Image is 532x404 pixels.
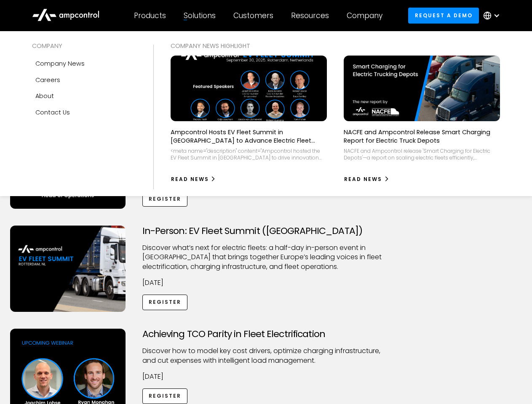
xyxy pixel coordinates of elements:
div: Read News [171,175,209,183]
p: [DATE] [142,372,390,381]
a: Request a demo [408,8,479,23]
p: Ampcontrol Hosts EV Fleet Summit in [GEOGRAPHIC_DATA] to Advance Electric Fleet Management in [GE... [171,128,327,145]
div: COMPANY NEWS Highlight [171,41,500,50]
h3: In-Person: EV Fleet Summit ([GEOGRAPHIC_DATA]) [142,226,390,237]
div: Products [134,11,166,20]
h3: Achieving TCO Parity in Fleet Electrification [142,329,390,340]
a: Company news [32,56,136,72]
div: Company news [35,59,85,68]
a: Careers [32,72,136,88]
div: COMPANY [32,41,136,50]
a: Register [142,295,188,310]
div: <meta name="description" content="Ampcontrol hosted the EV Fleet Summit in [GEOGRAPHIC_DATA] to d... [171,148,327,161]
div: Read News [344,175,382,183]
p: [DATE] [142,278,390,287]
a: Register [142,191,188,207]
a: Read News [344,173,390,186]
div: Resources [291,11,329,20]
p: NACFE and Ampcontrol Release Smart Charging Report for Electric Truck Depots [344,128,500,145]
a: About [32,88,136,104]
div: Customers [233,11,273,20]
div: Company [347,11,382,20]
div: About [35,91,54,101]
div: Contact Us [35,108,70,117]
a: Register [142,388,188,404]
p: Discover how to model key cost drivers, optimize charging infrastructure, and cut expenses with i... [142,346,390,365]
a: Contact Us [32,104,136,120]
div: Careers [35,75,60,85]
div: NACFE and Ampcontrol release 'Smart Charging for Electric Depots'—a report on scaling electric fl... [344,148,500,161]
div: Solutions [184,11,216,20]
a: Read News [171,173,217,186]
p: ​Discover what’s next for electric fleets: a half-day in-person event in [GEOGRAPHIC_DATA] that b... [142,243,390,271]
